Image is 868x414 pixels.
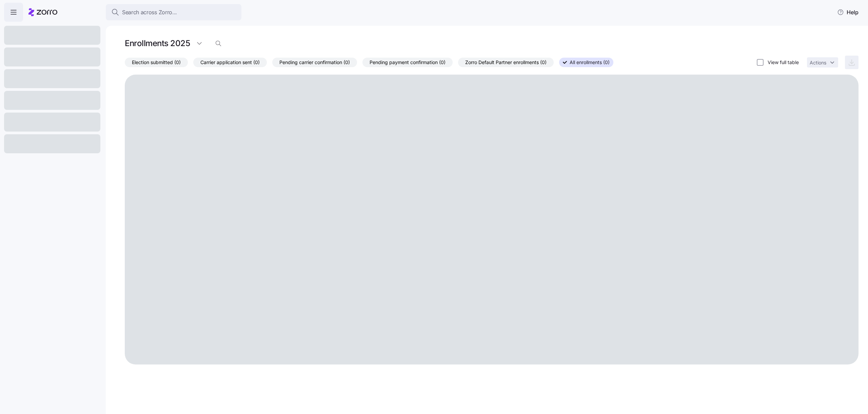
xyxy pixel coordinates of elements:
[837,8,859,16] span: Help
[465,58,547,67] span: Zorro Default Partner enrollments (0)
[570,58,610,67] span: All enrollments (0)
[122,8,177,17] span: Search across Zorro...
[279,58,350,67] span: Pending carrier confirmation (0)
[125,38,190,48] h1: Enrollments 2025
[370,58,446,67] span: Pending payment confirmation (0)
[106,4,241,20] button: Search across Zorro...
[200,58,260,67] span: Carrier application sent (0)
[764,59,799,66] label: View full table
[807,57,838,67] button: Actions
[810,60,826,65] span: Actions
[132,58,181,67] span: Election submitted (0)
[832,5,864,19] button: Help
